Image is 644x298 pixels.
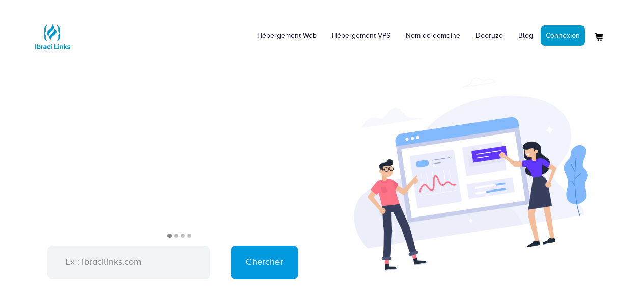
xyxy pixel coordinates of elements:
input: Chercher [231,246,298,279]
a: Dooryze [468,20,511,51]
a: Connexion [541,25,585,46]
a: Hébergement VPS [324,20,398,51]
input: Ex : ibracilinks.com [47,246,210,279]
a: Blog [511,20,541,51]
a: Nom de domaine [398,20,468,51]
img: Logo Ibraci Links [32,16,73,57]
a: Hébergement Web [249,20,324,51]
a: Logo Ibraci Links [32,8,73,57]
